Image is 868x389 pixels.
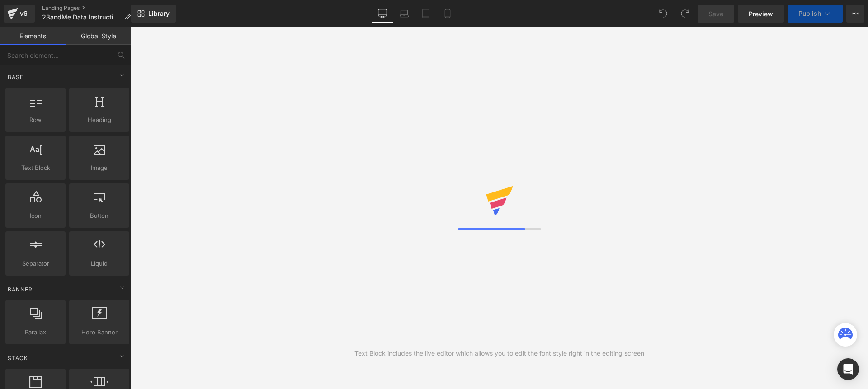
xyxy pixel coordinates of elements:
a: Laptop [393,5,415,23]
button: More [846,5,864,23]
span: Button [72,211,127,220]
span: Parallax [8,328,63,337]
a: Desktop [372,5,393,23]
span: Publish [798,10,821,17]
span: Row [8,115,63,125]
div: v6 [18,8,29,19]
span: Preview [749,9,773,19]
span: Library [148,9,170,18]
span: Base [7,73,24,81]
a: Global Style [66,27,131,45]
span: Heading [72,115,127,125]
a: Tablet [415,5,437,23]
span: 23andMe Data Instructions [42,14,121,21]
div: Text Block includes the live editor which allows you to edit the font style right in the editing ... [354,348,644,358]
span: Liquid [72,259,127,268]
span: Image [72,163,127,173]
button: Redo [676,5,694,23]
span: Stack [7,354,29,362]
button: Publish [788,5,843,23]
a: New Library [131,5,176,23]
span: Hero Banner [72,328,127,337]
span: Banner [7,285,33,294]
a: Preview [738,5,784,23]
div: Open Intercom Messenger [837,358,859,380]
span: Text Block [8,163,63,173]
a: Mobile [437,5,458,23]
a: Landing Pages [42,5,138,12]
span: Separator [8,259,63,268]
span: Save [708,9,723,19]
span: Icon [8,211,63,220]
button: Undo [654,5,672,23]
a: v6 [4,5,35,23]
